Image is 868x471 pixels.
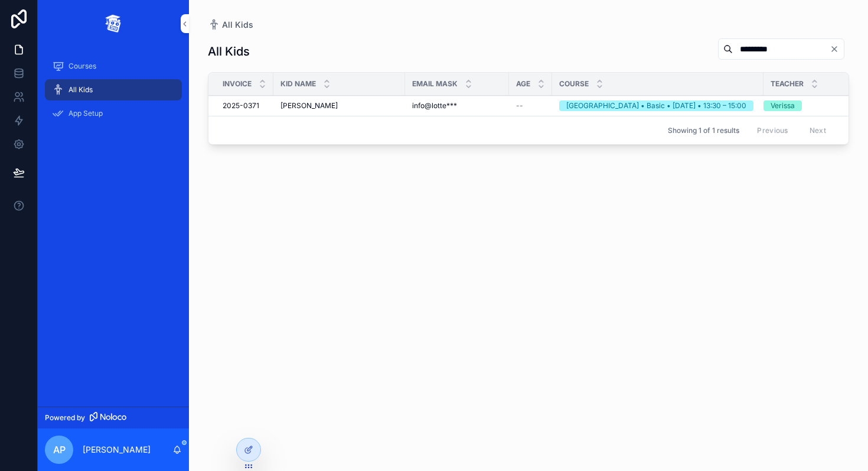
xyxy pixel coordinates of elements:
[668,126,739,135] span: Showing 1 of 1 results
[280,101,398,111] a: [PERSON_NAME]
[45,103,182,124] a: App Setup
[559,79,589,89] span: Course
[412,79,458,89] span: Email Mask
[566,100,746,111] div: [GEOGRAPHIC_DATA] • Basic • [DATE] • 13:30 – 15:00
[53,443,66,457] span: AP
[45,56,182,77] a: Courses
[208,19,253,31] a: All Kids
[68,61,96,71] span: Courses
[516,79,530,89] span: Age
[516,101,545,111] a: --
[83,444,151,456] p: [PERSON_NAME]
[280,79,316,89] span: Kid Name
[280,101,338,111] span: [PERSON_NAME]
[45,413,85,423] span: Powered by
[208,43,250,60] h1: All Kids
[771,79,804,89] span: Teacher
[516,101,523,111] span: --
[38,47,189,139] div: scrollable content
[223,79,252,89] span: Invoice
[830,44,844,54] button: Clear
[68,109,103,118] span: App Setup
[559,100,756,111] a: [GEOGRAPHIC_DATA] • Basic • [DATE] • 13:30 – 15:00
[222,19,253,31] span: All Kids
[104,14,123,33] img: App logo
[223,101,259,111] span: 2025-0371
[68,85,93,95] span: All Kids
[763,100,838,111] a: Verissa
[38,407,189,428] a: Powered by
[223,101,266,111] a: 2025-0371
[45,79,182,100] a: All Kids
[771,100,795,111] div: Verissa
